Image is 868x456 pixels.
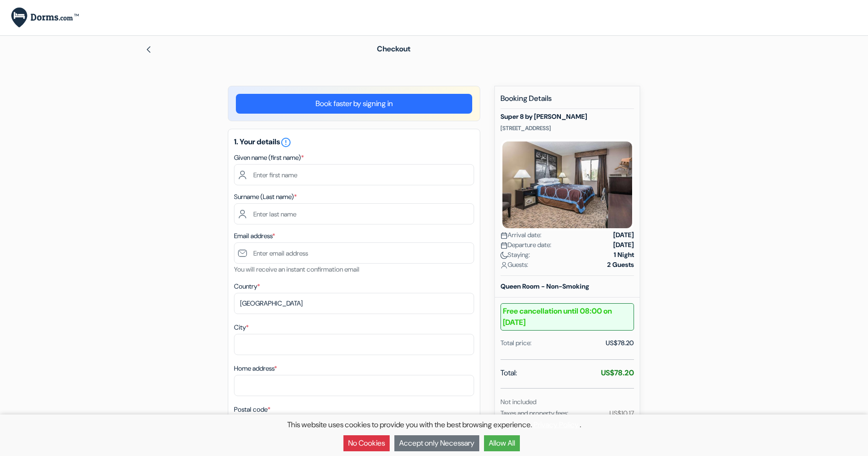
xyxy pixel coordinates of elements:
b: Queen Room - Non-Smoking [501,282,589,290]
img: Dorms.com [11,8,79,28]
i: error_outline [280,137,292,148]
label: Surname (Last name) [234,192,297,202]
img: calendar.svg [501,242,508,249]
span: Departure date: [501,240,551,250]
small: Taxes and property fees: [501,409,568,417]
span: Guests: [501,260,528,270]
span: Checkout [377,44,410,54]
small: Not included [501,398,536,406]
span: Staying: [501,250,530,260]
strong: [DATE] [613,240,634,250]
img: moon.svg [501,252,508,259]
a: error_outline [280,137,292,147]
span: Arrival date: [501,230,542,240]
small: You will receive an instant confirmation email [234,265,359,274]
h5: Booking Details [501,94,634,109]
strong: [DATE] [613,230,634,240]
label: City [234,323,249,332]
div: Total price: [501,338,532,348]
div: US$78.20 [606,338,634,348]
button: No Cookies [343,435,390,451]
label: Email address [234,231,275,241]
label: Given name (first name) [234,153,304,163]
input: Enter first name [234,164,474,185]
label: Home address [234,364,277,373]
img: user_icon.svg [501,262,508,269]
h5: Super 8 by [PERSON_NAME] [501,113,634,121]
small: US$10.17 [609,409,634,417]
input: Enter email address [234,242,474,264]
p: This website uses cookies to provide you with the best browsing experience. . [5,419,863,431]
span: Total: [501,367,517,379]
img: calendar.svg [501,232,508,239]
p: [STREET_ADDRESS] [501,124,634,132]
a: Book faster by signing in [236,94,472,114]
button: Accept only Necessary [394,435,479,451]
button: Allow All [484,435,520,451]
a: Privacy Policy. [534,420,580,430]
label: Postal code [234,405,270,415]
strong: 1 Night [614,250,634,260]
label: Country [234,282,260,291]
h5: 1. Your details [234,137,474,148]
input: Enter last name [234,203,474,224]
img: left_arrow.svg [145,46,152,53]
strong: US$78.20 [601,368,634,378]
strong: 2 Guests [607,260,634,270]
b: Free cancellation until 08:00 on [DATE] [501,303,634,331]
